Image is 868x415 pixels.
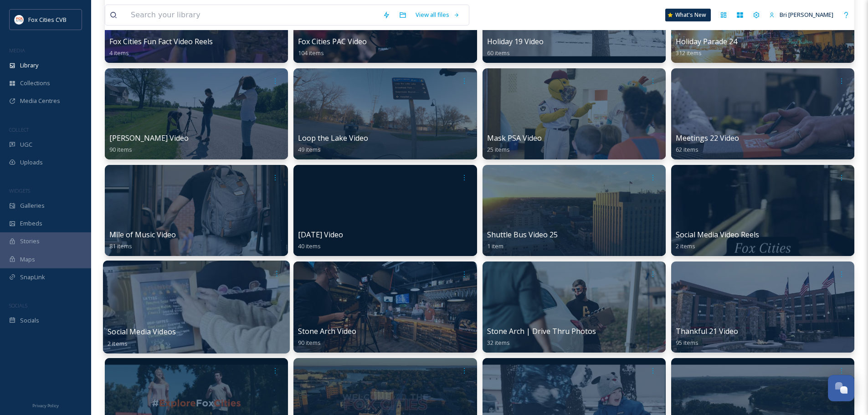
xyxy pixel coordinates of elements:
[298,49,324,57] span: 104 items
[109,231,176,250] a: Mile of Music Video81 items
[765,6,838,24] a: Bri [PERSON_NAME]
[676,338,699,347] span: 95 items
[9,187,30,194] span: WIDGETS
[487,338,510,347] span: 32 items
[20,61,38,70] span: Library
[108,328,176,348] a: Social Media Videos2 items
[109,242,132,250] span: 81 items
[109,36,213,46] span: Fox Cities Fun Fact Video Reels
[20,255,35,264] span: Maps
[676,36,737,46] span: Holiday Parade 24
[298,145,321,154] span: 49 items
[20,219,42,228] span: Embeds
[32,400,59,410] a: Privacy Policy
[487,37,544,57] a: Holiday 19 Video60 items
[487,231,558,250] a: Shuttle Bus Video 251 item
[487,133,542,143] span: Mask PSA Video
[676,133,739,143] span: Meetings 22 Video
[298,327,356,347] a: Stone Arch Video90 items
[298,230,343,240] span: [DATE] Video
[20,158,43,167] span: Uploads
[676,145,699,154] span: 62 items
[20,273,45,282] span: SnapLink
[676,242,695,250] span: 2 items
[109,145,132,154] span: 90 items
[676,231,759,250] a: Social Media Video Reels2 items
[298,133,368,143] span: Loop the Lake Video
[298,326,356,336] span: Stone Arch Video
[676,230,759,240] span: Social Media Video Reels
[108,339,128,347] span: 2 items
[298,231,343,250] a: [DATE] Video40 items
[20,237,40,246] span: Stories
[411,6,464,24] a: View all files
[9,302,27,309] span: SOCIALS
[665,9,711,21] a: What's New
[487,230,558,240] span: Shuttle Bus Video 25
[109,133,189,143] span: [PERSON_NAME] Video
[109,134,189,154] a: [PERSON_NAME] Video90 items
[15,15,24,24] img: images.png
[298,37,367,57] a: Fox Cities PAC Video104 items
[487,327,596,347] a: Stone Arch | Drive Thru Photos32 items
[20,140,32,149] span: UGC
[28,15,67,24] span: Fox Cities CVB
[20,316,39,325] span: Socials
[676,327,738,347] a: Thankful 21 Video95 items
[487,134,542,154] a: Mask PSA Video25 items
[487,242,503,250] span: 1 item
[20,97,60,105] span: Media Centres
[780,10,833,19] span: Bri [PERSON_NAME]
[676,326,738,336] span: Thankful 21 Video
[298,134,368,154] a: Loop the Lake Video49 items
[676,134,739,154] a: Meetings 22 Video62 items
[487,36,544,46] span: Holiday 19 Video
[32,403,59,409] span: Privacy Policy
[126,5,378,25] input: Search your library
[828,375,854,401] button: Open Chat
[487,49,510,57] span: 60 items
[9,126,29,133] span: COLLECT
[109,37,213,57] a: Fox Cities Fun Fact Video Reels4 items
[487,326,596,336] span: Stone Arch | Drive Thru Photos
[298,36,367,46] span: Fox Cities PAC Video
[20,79,50,87] span: Collections
[20,201,45,210] span: Galleries
[298,242,321,250] span: 40 items
[108,327,176,337] span: Social Media Videos
[9,47,25,54] span: MEDIA
[109,230,176,240] span: Mile of Music Video
[298,338,321,347] span: 90 items
[487,145,510,154] span: 25 items
[109,49,129,57] span: 4 items
[676,37,737,57] a: Holiday Parade 24312 items
[676,49,702,57] span: 312 items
